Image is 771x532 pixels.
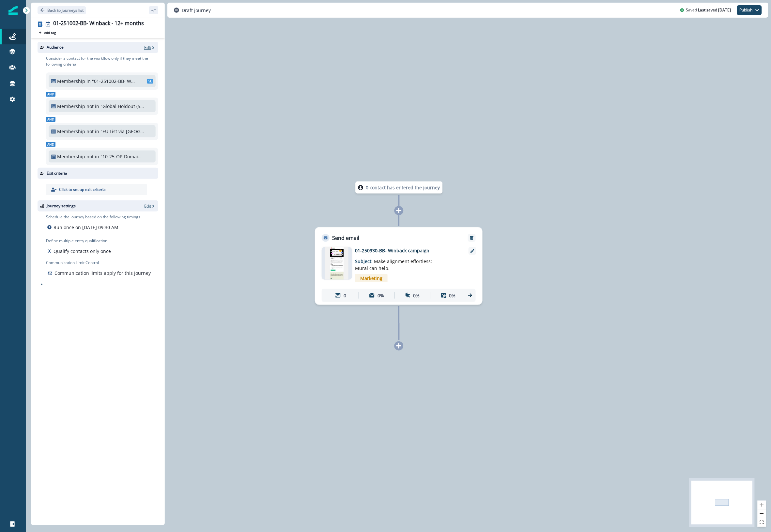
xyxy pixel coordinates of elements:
[315,227,483,305] div: Send emailRemoveemail asset unavailable01-250930-BB- Winback campaignSubject: Make alignment effo...
[147,79,153,84] span: SL
[737,5,762,15] button: Publish
[413,292,420,299] p: 0%
[100,103,145,110] p: "Global Holdout (5%)"
[57,128,85,135] p: Membership
[758,518,766,527] button: fit view
[467,236,477,240] button: Remove
[46,117,55,122] span: And
[57,153,85,160] p: Membership
[92,78,136,85] p: "01-251002-BB- Winback - 12+ months - Audience list"
[366,184,440,191] p: 0 contact has entered the journey
[86,153,99,160] p: not in
[47,44,64,50] p: Audience
[47,8,84,13] p: Back to journeys list
[46,214,140,220] p: Schedule the journey based on the following timings
[355,274,388,282] span: Marketing
[44,31,56,35] p: Add tag
[332,234,359,242] p: Send email
[325,247,349,280] img: email asset unavailable
[144,203,151,209] p: Edit
[686,7,697,13] p: Saved
[47,170,67,176] p: Exit criteria
[54,224,118,231] p: Run once on [DATE] 09:30 AM
[54,248,111,255] p: Qualify contacts only once
[100,153,145,160] p: "10-25-OP-Domain Unsub Exclusions"
[144,45,151,50] p: Edit
[144,203,156,209] button: Edit
[46,92,55,97] span: And
[149,6,158,14] button: sidebar collapse toggle
[378,292,384,299] p: 0%
[758,509,766,518] button: zoom out
[355,258,432,271] span: Make alignment effortless: Mural can help.
[355,254,437,272] p: Subject:
[86,78,91,85] p: in
[336,181,462,194] div: 0 contact has entered the journey
[46,142,55,147] span: And
[144,45,156,50] button: Edit
[8,6,18,15] img: Inflection
[38,6,86,14] button: Go back
[38,30,57,35] button: Add tag
[355,247,459,254] p: 01-250930-BB- Winback campaign
[46,260,158,266] p: Communication Limit Control
[698,7,731,13] p: Last saved [DATE]
[344,292,346,299] p: 0
[182,7,211,14] p: Draft journey
[54,270,151,276] p: Communication limits apply for this Journey
[57,103,85,110] p: Membership
[46,238,112,244] p: Define multiple entry qualification
[59,187,106,193] p: Click to set up exit criteria
[57,78,85,85] p: Membership
[86,103,99,110] p: not in
[86,128,99,135] p: not in
[53,20,144,27] div: 01-251002-BB- Winback - 12+ months
[449,292,456,299] p: 0%
[46,55,158,67] p: Consider a contact for the workflow only if they meet the following criteria
[47,203,76,209] p: Journey settings
[100,128,145,135] p: "EU List via [GEOGRAPHIC_DATA] ([GEOGRAPHIC_DATA])"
